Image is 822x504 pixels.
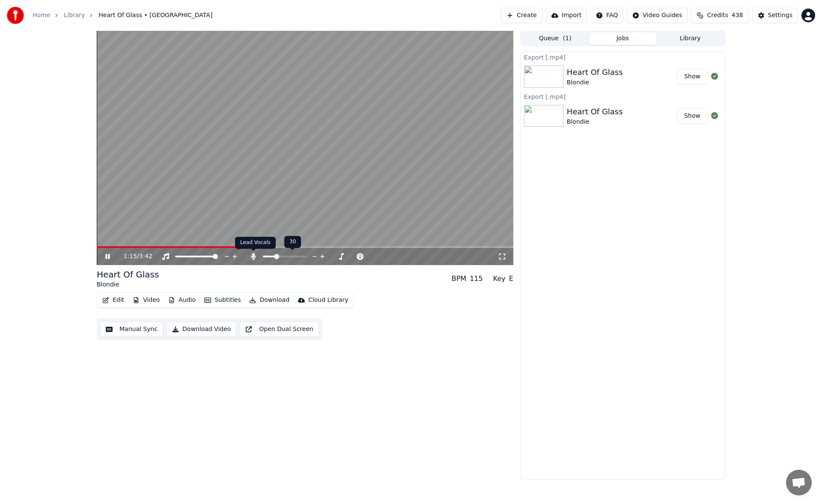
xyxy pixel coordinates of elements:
[691,8,748,23] button: Credits438
[768,11,792,20] div: Settings
[64,11,85,20] a: Library
[129,294,163,306] button: Video
[563,34,572,43] span: ( 1 )
[567,106,623,118] div: Heart Of Glass
[677,108,708,124] button: Show
[567,66,623,78] div: Heart Of Glass
[546,8,587,23] button: Import
[308,296,348,304] div: Cloud Library
[521,91,725,101] div: Export [.mp4]
[124,252,137,261] span: 1:15
[627,8,688,23] button: Video Guides
[732,11,743,20] span: 438
[452,274,466,284] div: BPM
[284,236,301,248] div: 30
[567,118,623,126] div: Blondie
[521,33,589,45] button: Queue
[501,8,542,23] button: Create
[786,470,812,495] a: Open chat
[246,294,293,306] button: Download
[139,252,152,261] span: 3:42
[589,33,657,45] button: Jobs
[677,69,708,84] button: Show
[707,11,728,20] span: Credits
[167,322,236,337] button: Download Video
[33,11,212,20] nav: breadcrumb
[7,7,24,24] img: youka
[590,8,623,23] button: FAQ
[100,322,163,337] button: Manual Sync
[752,8,798,23] button: Settings
[521,52,725,62] div: Export [.mp4]
[99,294,128,306] button: Edit
[165,294,199,306] button: Audio
[493,274,506,284] div: Key
[33,11,50,20] a: Home
[124,252,144,261] div: /
[201,294,244,306] button: Subtitles
[98,11,212,20] span: Heart Of Glass • [GEOGRAPHIC_DATA]
[509,274,513,284] div: E
[470,274,483,284] div: 115
[567,78,623,87] div: Blondie
[656,33,724,45] button: Library
[235,237,276,249] div: Lead Vocals
[240,322,319,337] button: Open Dual Screen
[97,268,159,280] div: Heart Of Glass
[97,280,159,289] div: Blondie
